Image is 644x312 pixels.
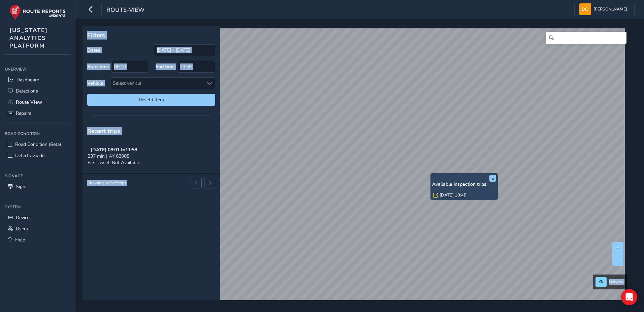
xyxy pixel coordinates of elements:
[16,183,28,190] span: Signs
[91,147,137,153] strong: [DATE] 08:01 to 11:58
[15,152,44,159] span: Defects Guide
[87,47,100,53] label: Dates
[5,234,70,245] a: Help
[5,181,70,192] a: Signs
[609,279,624,285] span: Network
[15,237,25,243] span: Help
[621,289,637,305] div: Open Intercom Messenger
[16,226,28,232] span: Users
[16,214,32,221] span: Devices
[87,31,215,40] p: Filters
[5,202,70,212] div: System
[5,212,70,223] a: Devices
[87,127,120,135] span: Recent trips
[9,5,66,20] img: rr logo
[17,77,39,83] span: Dashboard
[432,182,496,187] h6: Available inspection trips:
[5,74,70,85] a: Dashboard
[87,94,215,106] button: Reset filters
[16,99,42,105] span: Route View
[5,150,70,161] a: Defects Guide
[87,80,103,86] label: Vehicle
[5,85,70,97] a: Detections
[87,180,126,186] div: Showing 1 to 2 of 2 trips
[440,192,466,198] a: [DATE] 10:48
[15,141,61,148] span: Road Condition (Beta)
[92,97,210,103] span: Reset filters
[88,153,129,159] span: 237 min | AY 62005
[489,175,496,182] button: x
[16,88,38,94] span: Detections
[5,129,70,139] div: Road Condition
[5,171,70,181] div: Signage
[5,223,70,234] a: Users
[110,78,204,89] div: Select vehicle
[106,6,144,15] span: route-view
[5,108,70,119] a: Repairs
[88,159,140,166] span: First asset: Not Available
[83,140,220,173] button: [DATE] 08:01 to11:58237 min | AY 62005First asset: Not Available
[593,3,627,15] span: [PERSON_NAME]
[9,26,48,50] span: [US_STATE] ANALYTICS PLATFORM
[156,63,175,70] label: End time
[16,110,31,116] span: Repairs
[579,3,630,15] button: [PERSON_NAME]
[87,63,109,70] label: Start time
[85,28,625,308] canvas: Map
[5,64,70,74] div: Overview
[579,3,591,15] img: diamond-layout
[546,32,626,44] input: Search
[5,97,70,108] a: Route View
[5,139,70,150] a: Road Condition (Beta)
